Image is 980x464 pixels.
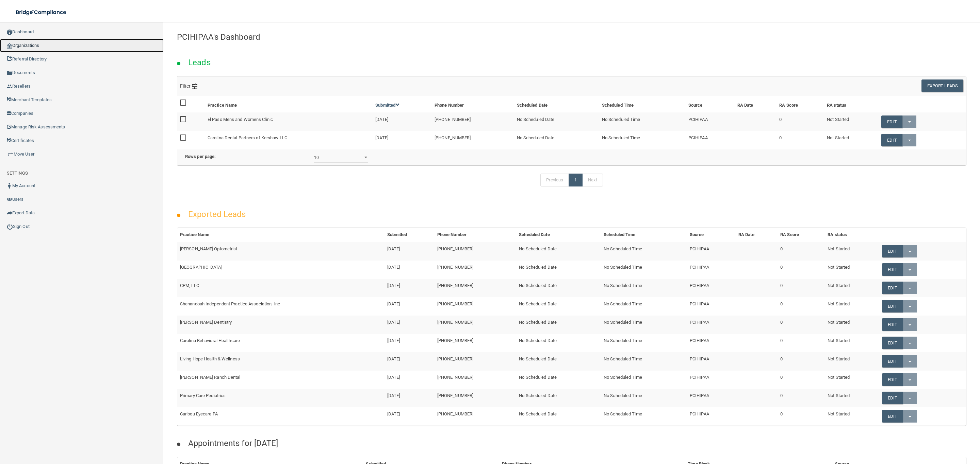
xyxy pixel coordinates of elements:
td: No Scheduled Date [516,316,601,334]
td: No Scheduled Date [516,389,601,407]
td: El Paso Mens and Womens Clinic [205,112,373,131]
a: Edit [881,134,902,146]
a: Edit [882,392,903,404]
td: PCIHIPAA [687,242,736,260]
td: 0 [778,316,825,334]
th: Scheduled Date [514,96,599,112]
td: PCIHIPAA [687,352,736,371]
td: No Scheduled Time [601,316,687,334]
td: No Scheduled Time [601,261,687,279]
td: Not Started [825,389,879,407]
img: icon-documents.8dae5593.png [7,70,12,76]
img: icon-filter@2x.21656d0b.png [192,84,197,89]
td: No Scheduled Time [601,371,687,389]
td: No Scheduled Date [516,371,601,389]
td: No Scheduled Time [601,389,687,407]
a: Previous [540,174,569,186]
td: No Scheduled Date [514,131,599,149]
td: [DATE] [385,352,435,371]
a: Edit [882,300,903,313]
td: [PHONE_NUMBER] [435,334,516,352]
th: Practice Name [177,228,385,242]
td: Carolina Behavioral Healthcare [177,334,385,352]
td: [DATE] [385,279,435,297]
td: [DATE] [385,261,435,279]
a: Edit [882,337,903,349]
th: Source [687,228,736,242]
td: [DATE] [385,407,435,425]
td: PCIHIPAA [687,261,736,279]
h2: Appointments for [DATE] [181,434,285,453]
td: 0 [778,261,825,279]
th: Source [686,96,735,112]
td: Not Started [825,352,879,371]
td: No Scheduled Date [516,242,601,260]
th: RA Date [735,96,777,112]
td: Not Started [824,112,879,131]
th: RA status [825,228,879,242]
td: [DATE] [385,371,435,389]
td: No Scheduled Date [516,352,601,371]
td: Not Started [825,316,879,334]
img: briefcase.64adab9b.png [7,151,14,158]
td: No Scheduled Time [601,407,687,425]
img: icon-users.e205127d.png [7,197,12,202]
td: PCIHIPAA [686,112,735,131]
td: No Scheduled Date [516,297,601,316]
td: No Scheduled Time [601,297,687,316]
td: [PHONE_NUMBER] [435,242,516,260]
td: No Scheduled Time [601,334,687,352]
td: [GEOGRAPHIC_DATA] [177,261,385,279]
td: No Scheduled Date [516,279,601,297]
td: [PERSON_NAME] Ranch Dental [177,371,385,389]
img: organization-icon.f8decf85.png [7,43,12,49]
th: RA Date [736,228,778,242]
th: Phone Number [432,96,514,112]
td: [PHONE_NUMBER] [435,261,516,279]
td: Primary Care Pediatrics [177,389,385,407]
iframe: Drift Widget Chat Controller [863,416,972,443]
td: Not Started [825,242,879,260]
b: Rows per page: [185,154,216,159]
h4: PCIHIPAA's Dashboard [177,33,966,41]
td: PCIHIPAA [687,407,736,425]
td: [PHONE_NUMBER] [435,279,516,297]
td: [DATE] [385,316,435,334]
td: [PHONE_NUMBER] [435,316,516,334]
td: Not Started [825,334,879,352]
button: Export Leads [921,79,963,92]
img: ic_user_dark.df1a06c3.png [7,183,12,189]
td: Not Started [825,297,879,316]
td: No Scheduled Date [516,261,601,279]
td: PCIHIPAA [687,371,736,389]
td: [PHONE_NUMBER] [435,371,516,389]
td: Not Started [824,131,879,149]
span: Filter [180,83,197,89]
td: Living Hope Health & Wellness [177,352,385,371]
td: [PERSON_NAME] Dentistry [177,316,385,334]
img: bridge_compliance_login_screen.278c3ca4.svg [10,5,73,19]
td: 0 [778,407,825,425]
th: RA Score [777,96,824,112]
td: 0 [778,334,825,352]
td: PCIHIPAA [687,316,736,334]
td: PCIHIPAA [687,279,736,297]
td: No Scheduled Date [514,112,599,131]
h2: Exported Leads [181,205,252,224]
td: [DATE] [385,334,435,352]
img: ic_power_dark.7ecde6b1.png [7,224,13,230]
th: Submitted [385,228,435,242]
a: Edit [882,355,903,368]
a: Next [582,174,603,186]
td: [PHONE_NUMBER] [435,297,516,316]
a: Edit [882,245,903,257]
th: Scheduled Date [516,228,601,242]
td: 0 [778,389,825,407]
td: [DATE] [373,112,432,131]
td: Not Started [825,407,879,425]
td: Not Started [825,261,879,279]
a: 1 [569,174,583,186]
td: No Scheduled Time [601,242,687,260]
img: ic_dashboard_dark.d01f4a41.png [7,30,12,35]
label: SETTINGS [7,169,28,177]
